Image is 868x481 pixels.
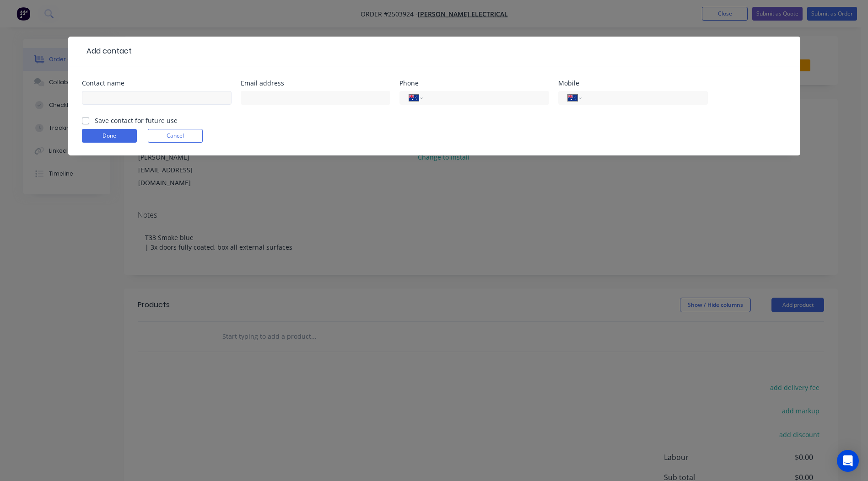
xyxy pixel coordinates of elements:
div: Phone [399,80,549,86]
div: Add contact [82,46,132,57]
button: Cancel [148,129,203,143]
label: Save contact for future use [95,116,178,125]
div: Open Intercom Messenger [837,450,859,472]
div: Mobile [558,80,708,86]
div: Email address [241,80,390,86]
button: Done [82,129,137,143]
div: Contact name [82,80,232,86]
